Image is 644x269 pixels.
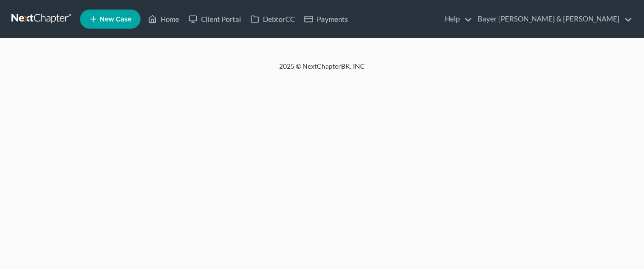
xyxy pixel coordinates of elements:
[143,10,184,28] a: Home
[440,10,472,28] a: Help
[80,10,141,29] new-legal-case-button: New Case
[184,10,246,28] a: Client Portal
[473,10,632,28] a: Bayer [PERSON_NAME] & [PERSON_NAME]
[246,10,300,28] a: DebtorCC
[300,10,353,28] a: Payments
[50,62,594,79] div: 2025 © NextChapterBK, INC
